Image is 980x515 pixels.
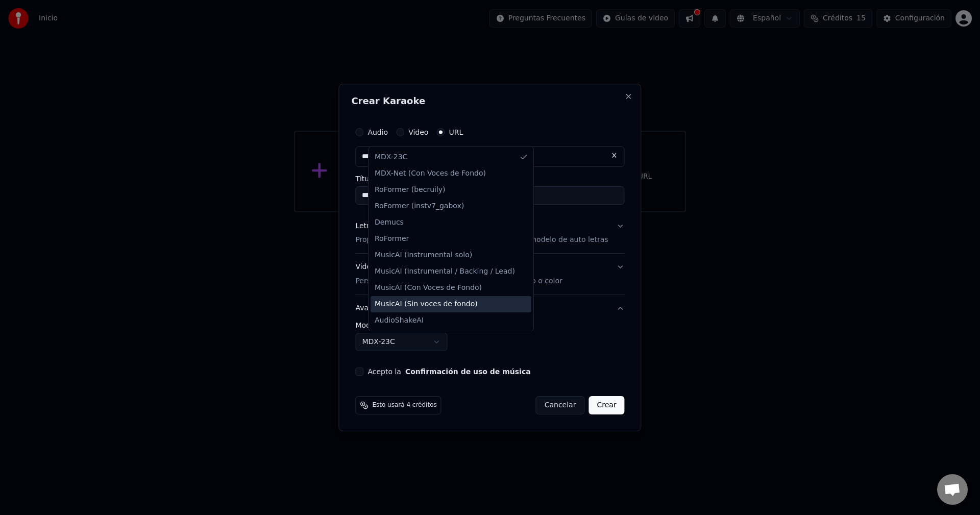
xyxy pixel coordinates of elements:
[375,266,515,277] span: MusicAI (Instrumental / Backing / Lead)
[375,217,404,228] span: Demucs
[375,234,409,244] span: RoFormer
[375,185,446,195] span: RoFormer (becruily)
[375,315,424,326] span: AudioShakeAI
[375,152,407,162] span: MDX-23C
[375,201,464,211] span: RoFormer (instv7_gabox)
[375,168,486,179] span: MDX-Net (Con Voces de Fondo)
[375,250,472,260] span: MusicAI (Instrumental solo)
[375,283,482,293] span: MusicAI (Con Voces de Fondo)
[375,299,478,309] span: MusicAI (Sin voces de fondo)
